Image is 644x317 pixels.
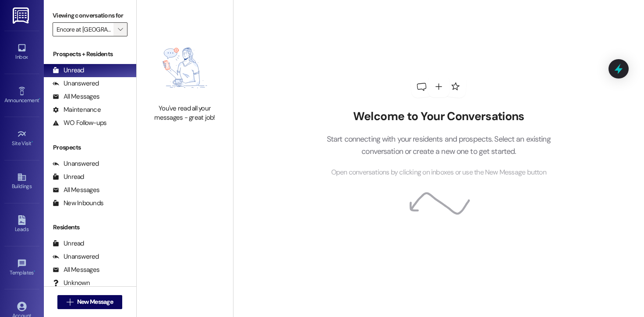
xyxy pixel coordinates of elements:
[53,252,99,261] div: Unanswered
[32,139,33,145] span: •
[53,172,84,182] div: Unread
[34,268,35,274] span: •
[44,50,136,59] div: Prospects + Residents
[146,104,223,123] div: You've read all your messages - great job!
[57,295,122,309] button: New Message
[53,118,106,128] div: WO Follow-ups
[4,127,39,150] a: Site Visit •
[313,110,564,124] h2: Welcome to Your Conversations
[53,92,99,101] div: All Messages
[53,199,103,208] div: New Inbounds
[57,22,113,36] input: All communities
[146,36,223,100] img: empty-state
[53,9,127,22] label: Viewing conversations for
[53,239,84,248] div: Unread
[4,40,39,64] a: Inbox
[67,299,73,306] i: 
[4,170,39,193] a: Buildings
[53,66,84,75] div: Unread
[53,105,101,114] div: Maintenance
[331,167,546,178] span: Open conversations by clicking on inboxes or use the New Message button
[53,265,99,274] div: All Messages
[13,7,31,24] img: ResiDesk Logo
[39,96,40,102] span: •
[53,278,90,288] div: Unknown
[44,143,136,152] div: Prospects
[313,133,564,158] p: Start connecting with your residents and prospects. Select an existing conversation or create a n...
[53,159,99,168] div: Unanswered
[77,297,113,306] span: New Message
[44,223,136,232] div: Residents
[53,79,99,88] div: Unanswered
[4,213,39,236] a: Leads
[118,26,123,33] i: 
[4,256,39,280] a: Templates •
[53,185,99,195] div: All Messages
